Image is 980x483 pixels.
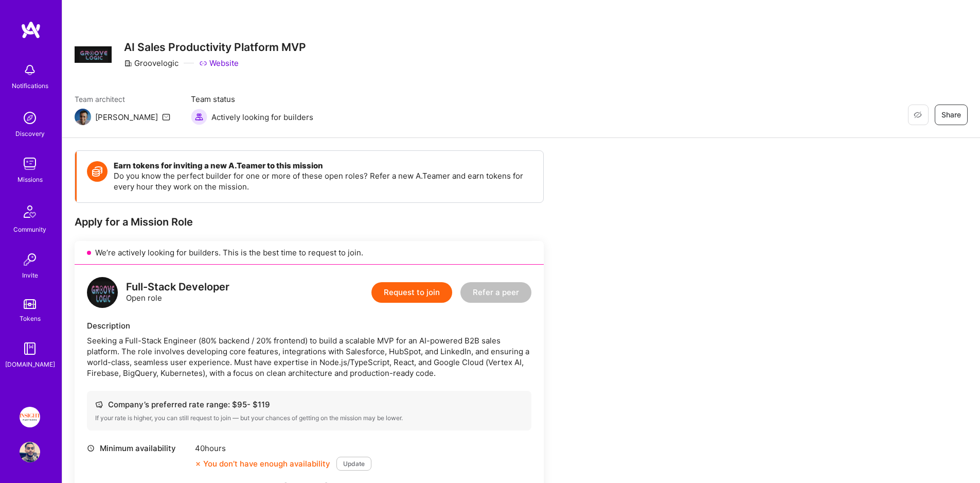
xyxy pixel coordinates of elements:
div: Community [13,224,46,235]
img: Insight Partners: Data & AI - Sourcing [20,407,40,427]
div: Missions [17,174,43,185]
button: Update [336,457,371,471]
div: Invite [22,270,38,281]
button: Refer a peer [460,282,531,303]
i: icon Mail [162,113,170,121]
img: bell [20,60,40,80]
img: Token icon [87,161,108,182]
span: Team status [191,94,313,105]
div: Company’s preferred rate range: $ 95 - $ 119 [95,399,523,410]
div: Apply for a Mission Role [75,215,544,229]
div: Seeking a Full-Stack Engineer (80% backend / 20% frontend) to build a scalable MVP for an AI-powe... [87,335,531,378]
img: discovery [20,108,40,128]
p: Do you know the perfect builder for one or more of these open roles? Refer a new A.Teamer and ear... [114,170,533,192]
div: You don’t have enough availability [195,458,330,469]
div: Tokens [20,313,41,324]
div: Minimum availability [87,443,190,454]
h3: AI Sales Productivity Platform MVP [124,41,306,54]
div: If your rate is higher, you can still request to join — but your chances of getting on the missio... [95,414,523,422]
img: Company Logo [75,46,112,63]
h4: Earn tokens for inviting a new A.Teamer to this mission [114,161,533,170]
div: Groovelogic [124,58,179,68]
img: tokens [24,299,36,309]
div: Open role [126,282,229,303]
img: teamwork [20,153,40,174]
i: icon Clock [87,444,95,452]
img: User Avatar [20,442,40,462]
span: Share [941,110,961,120]
div: 40 hours [195,443,371,454]
i: icon CloseOrange [195,461,201,467]
a: Insight Partners: Data & AI - Sourcing [17,407,43,427]
a: User Avatar [17,442,43,462]
div: We’re actively looking for builders. This is the best time to request to join. [75,241,544,265]
button: Share [935,105,968,125]
img: Team Architect [75,109,91,125]
img: logo [87,277,118,308]
div: Full-Stack Developer [126,282,229,292]
div: Discovery [15,128,45,139]
img: Actively looking for builders [191,109,207,125]
div: Description [87,320,531,331]
div: Notifications [12,80,48,91]
div: [DOMAIN_NAME] [5,359,55,370]
img: Invite [20,249,40,270]
img: Community [17,199,42,224]
img: guide book [20,338,40,359]
a: Website [199,58,239,68]
span: Actively looking for builders [211,112,313,123]
span: Team architect [75,94,170,105]
button: Request to join [371,282,452,303]
div: [PERSON_NAME] [95,112,158,123]
i: icon CompanyGray [124,59,132,67]
i: icon EyeClosed [914,111,922,119]
i: icon Cash [95,401,103,408]
img: logo [21,21,41,39]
